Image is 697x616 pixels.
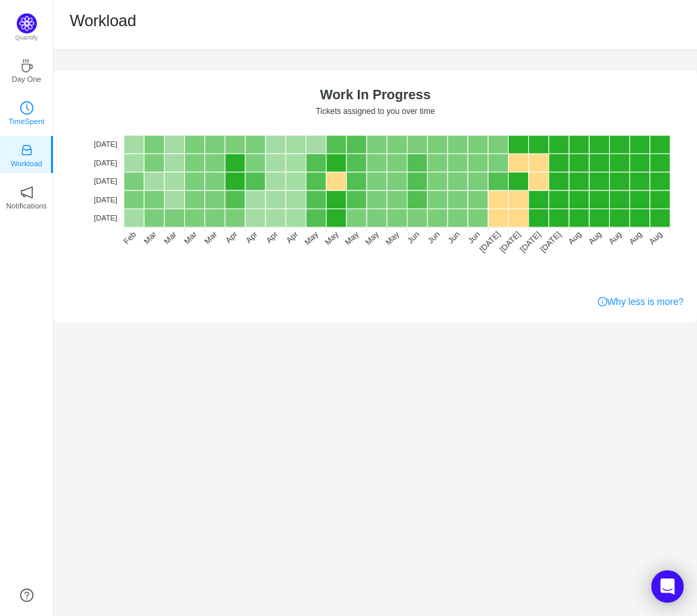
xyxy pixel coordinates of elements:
tspan: Aug [627,229,644,246]
tspan: Mar [142,229,159,246]
div: Open Intercom Messenger [651,570,684,603]
i: icon: clock-circle [20,101,34,115]
tspan: Apr [264,229,279,245]
tspan: [DATE] [94,177,117,185]
p: Notifications [6,200,47,212]
tspan: Mar [162,229,179,246]
i: icon: coffee [20,59,34,72]
tspan: Apr [224,229,239,245]
tspan: May [303,229,320,247]
tspan: May [343,229,361,247]
p: Day One [11,73,41,85]
i: icon: notification [20,186,34,199]
tspan: Jun [426,229,442,245]
h1: Workload [70,11,136,31]
i: icon: info-circle [598,297,607,306]
p: Quantify [15,34,38,43]
tspan: [DATE] [94,140,117,148]
tspan: [DATE] [94,214,117,222]
tspan: Apr [284,229,300,245]
a: icon: notificationNotifications [20,190,34,203]
text: Work In Progress [320,87,430,102]
p: TimeSpent [9,115,45,127]
tspan: Aug [607,229,623,246]
a: icon: inboxWorkload [20,147,34,161]
i: icon: inbox [20,143,34,157]
tspan: Mar [182,229,199,246]
a: icon: question-circle [20,589,34,602]
a: Why less is more? [598,295,684,309]
tspan: [DATE] [518,229,543,254]
tspan: [DATE] [498,229,523,254]
tspan: Jun [466,229,483,245]
tspan: Aug [586,229,603,246]
tspan: Aug [566,229,583,246]
tspan: [DATE] [94,159,117,167]
a: icon: coffeeDay One [20,63,34,76]
img: Quantify [17,13,37,34]
tspan: [DATE] [94,196,117,204]
tspan: [DATE] [478,229,503,254]
tspan: Feb [121,229,138,246]
a: icon: clock-circleTimeSpent [20,105,34,119]
tspan: [DATE] [538,229,563,254]
tspan: Jun [446,229,462,245]
tspan: Mar [202,229,219,246]
tspan: May [383,229,401,247]
p: Workload [11,158,42,170]
tspan: Apr [244,229,259,245]
tspan: May [363,229,381,247]
tspan: Jun [405,229,422,245]
tspan: Aug [647,229,664,246]
tspan: May [323,229,340,247]
text: Tickets assigned to you over time [316,107,435,116]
